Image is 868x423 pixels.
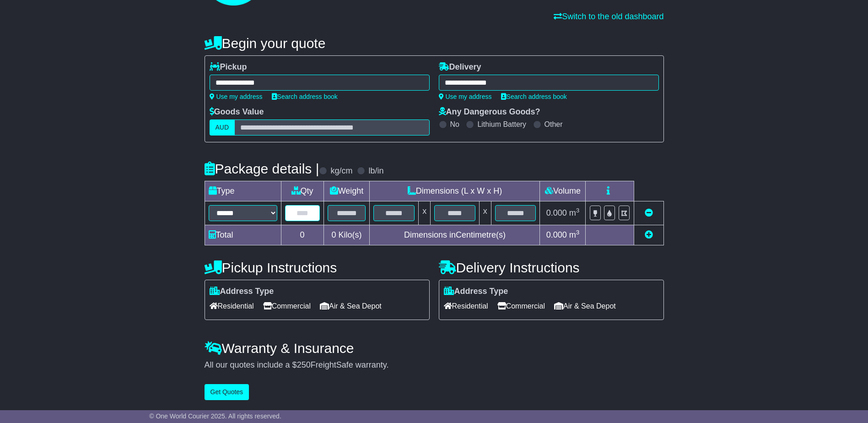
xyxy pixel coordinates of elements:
[439,93,492,100] a: Use my address
[576,229,580,236] sup: 3
[419,201,431,225] td: x
[320,299,382,313] span: Air & Sea Depot
[205,181,281,201] td: Type
[569,208,580,217] span: m
[205,384,249,400] button: Get Quotes
[263,299,311,313] span: Commercial
[331,230,336,239] span: 0
[546,230,567,239] span: 0.000
[576,207,580,214] sup: 3
[554,12,663,21] a: Switch to the old dashboard
[205,161,319,176] h4: Package details |
[149,412,281,420] span: © One World Courier 2025. All rights reserved.
[645,208,653,217] a: Remove this item
[210,119,235,136] label: AUD
[444,287,508,297] label: Address Type
[545,120,563,129] label: Other
[210,107,264,117] label: Goods Value
[477,120,526,129] label: Lithium Battery
[281,225,323,245] td: 0
[439,260,664,275] h4: Delivery Instructions
[368,166,383,176] label: lb/in
[323,181,370,201] td: Weight
[205,360,664,370] div: All our quotes include a $ FreightSafe warranty.
[330,166,352,176] label: kg/cm
[370,181,540,201] td: Dimensions (L x W x H)
[439,107,540,117] label: Any Dangerous Goods?
[479,201,491,225] td: x
[323,225,370,245] td: Kilo(s)
[205,260,430,275] h4: Pickup Instructions
[439,62,481,72] label: Delivery
[540,181,586,201] td: Volume
[569,230,580,239] span: m
[501,93,567,100] a: Search address book
[645,230,653,239] a: Add new item
[205,36,664,51] h4: Begin your quote
[450,120,459,129] label: No
[370,225,540,245] td: Dimensions in Centimetre(s)
[554,299,616,313] span: Air & Sea Depot
[281,181,323,201] td: Qty
[272,93,338,100] a: Search address book
[210,93,263,100] a: Use my address
[205,341,664,356] h4: Warranty & Insurance
[210,287,274,297] label: Address Type
[297,360,311,369] span: 250
[205,225,281,245] td: Total
[210,62,247,72] label: Pickup
[444,299,488,313] span: Residential
[546,208,567,217] span: 0.000
[210,299,254,313] span: Residential
[497,299,545,313] span: Commercial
